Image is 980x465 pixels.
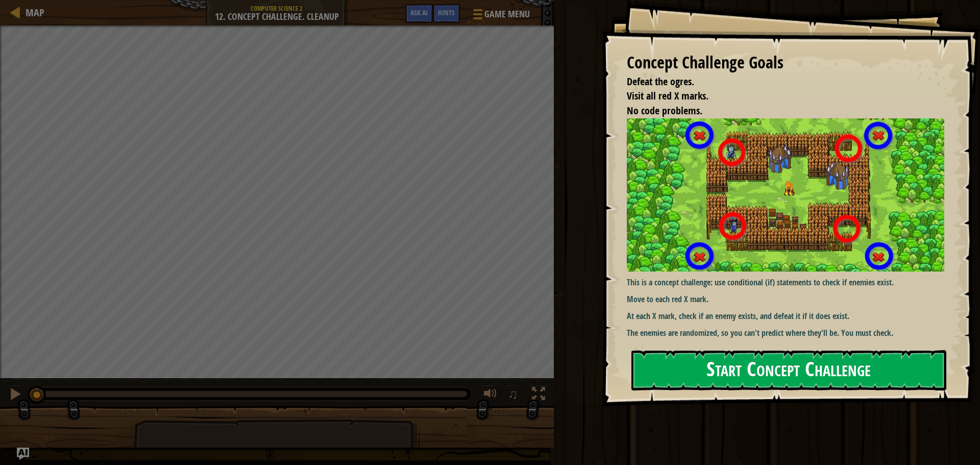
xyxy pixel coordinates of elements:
span: No code problems. [627,104,702,117]
button: Ask AI [405,4,433,23]
button: Ctrl + P: Pause [5,385,26,406]
button: Start Concept Challenge [631,350,946,390]
p: At each X mark, check if an enemy exists, and defeat it if it does exist. [627,310,952,322]
p: Move to each red X mark. [627,293,952,305]
span: Game Menu [484,8,530,21]
p: This is a concept challenge: use conditional (if) statements to check if enemies exist. [627,277,952,288]
button: Adjust volume [480,385,501,406]
a: Map [20,6,44,19]
div: Concept Challenge Goals [627,51,944,75]
button: Ask AI [17,448,29,460]
span: Defeat the ogres. [627,75,694,88]
span: Hints [438,8,455,17]
img: 2017 12 11 14 13 46 basic if a [627,118,952,272]
span: Map [26,6,44,19]
p: The enemies are randomized, so you can't predict where they'll be. You must check. [627,327,952,339]
li: No code problems. [614,104,942,118]
span: Visit all red X marks. [627,89,708,103]
span: Ask AI [410,8,428,17]
button: Toggle fullscreen [528,385,549,406]
li: Defeat the ogres. [614,75,942,89]
li: Visit all red X marks. [614,89,942,104]
span: ♫ [508,386,518,402]
button: Game Menu [465,4,536,28]
button: ♫ [506,385,523,406]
